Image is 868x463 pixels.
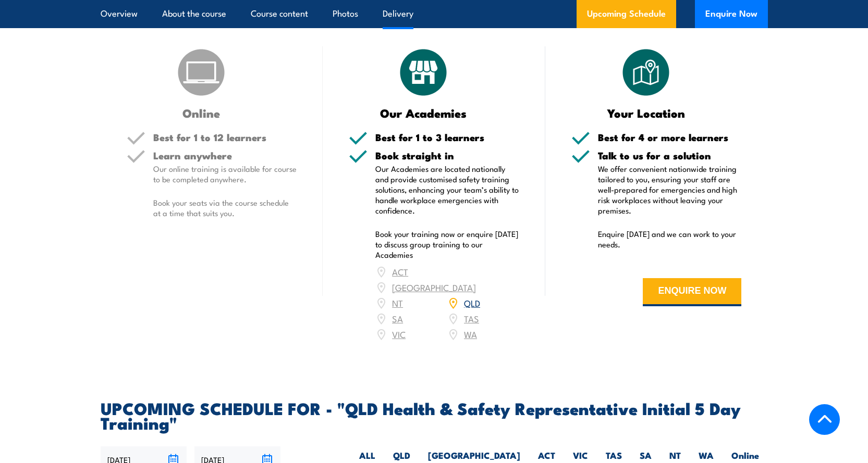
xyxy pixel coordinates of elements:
h3: Online [127,107,276,119]
p: Book your training now or enquire [DATE] to discuss group training to our Academies [375,229,519,260]
h2: UPCOMING SCHEDULE FOR - "QLD Health & Safety Representative Initial 5 Day Training" [101,401,768,430]
h5: Book straight in [375,151,519,160]
p: Our online training is available for course to be completed anywhere. [153,164,297,184]
h3: Your Location [571,107,721,119]
p: Our Academies are located nationally and provide customised safety training solutions, enhancing ... [375,164,519,216]
h5: Best for 4 or more learners [598,132,742,142]
p: Enquire [DATE] and we can work to your needs. [598,229,742,249]
h5: Best for 1 to 12 learners [153,132,297,142]
h3: Our Academies [349,107,498,119]
p: Book your seats via the course schedule at a time that suits you. [153,197,297,218]
h5: Learn anywhere [153,151,297,160]
h5: Talk to us for a solution [598,151,742,160]
p: We offer convenient nationwide training tailored to you, ensuring your staff are well-prepared fo... [598,164,742,216]
a: QLD [464,296,480,309]
h5: Best for 1 to 3 learners [375,132,519,142]
button: ENQUIRE NOW [643,278,741,306]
